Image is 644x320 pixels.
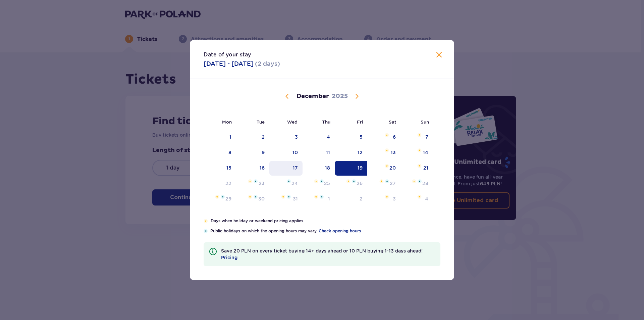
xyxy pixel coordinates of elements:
[287,119,298,125] small: Wed
[204,130,236,145] td: Choose Monday, December 1, 2025 as your check-out date. It’s available.
[228,149,231,156] div: 8
[190,79,454,218] div: Calendar
[269,192,303,207] td: Not available. Wednesday, December 31, 2025
[367,145,400,160] td: Choose Saturday, December 13, 2025 as your check-out date. It’s available.
[297,92,329,100] p: December
[229,134,231,140] div: 1
[225,195,231,202] div: 29
[258,195,265,202] div: 30
[322,119,330,125] small: Thu
[367,176,400,191] td: Not available. Saturday, December 27, 2025
[335,161,367,176] td: Selected as start date. Friday, December 19, 2025
[257,119,265,125] small: Tue
[236,176,269,191] td: Not available. Tuesday, December 23, 2025
[335,130,367,145] td: Choose Friday, December 5, 2025 as your check-out date. It’s available.
[269,161,303,176] td: Choose Wednesday, December 17, 2025 as your check-out date. It’s available.
[225,180,231,187] div: 22
[204,192,236,207] td: Not available. Monday, December 29, 2025
[204,176,236,191] td: Not available. Monday, December 22, 2025
[269,176,303,191] td: Not available. Wednesday, December 24, 2025
[222,119,232,125] small: Mon
[269,130,303,145] td: Choose Wednesday, December 3, 2025 as your check-out date. It’s available.
[357,119,363,125] small: Fri
[391,149,396,156] div: 13
[390,180,396,187] div: 27
[236,161,269,176] td: Choose Tuesday, December 16, 2025 as your check-out date. It’s available.
[332,92,348,100] p: 2025
[262,149,265,156] div: 9
[292,149,298,156] div: 10
[367,161,400,176] td: Choose Saturday, December 20, 2025 as your check-out date. It’s available.
[269,145,303,160] td: Choose Wednesday, December 10, 2025 as your check-out date. It’s available.
[400,145,433,160] td: Choose Sunday, December 14, 2025 as your check-out date. It’s available.
[303,130,335,145] td: Choose Thursday, December 4, 2025 as your check-out date. It’s available.
[367,130,400,145] td: Choose Saturday, December 6, 2025 as your check-out date. It’s available.
[236,145,269,160] td: Choose Tuesday, December 9, 2025 as your check-out date. It’s available.
[262,134,265,140] div: 2
[335,176,367,191] td: Not available. Friday, December 26, 2025
[260,165,265,171] div: 16
[360,134,363,140] div: 5
[303,145,335,160] td: Choose Thursday, December 11, 2025 as your check-out date. It’s available.
[236,130,269,145] td: Choose Tuesday, December 2, 2025 as your check-out date. It’s available.
[325,165,330,171] div: 18
[335,192,367,207] td: Not available. Friday, January 2, 2026
[400,176,433,191] td: Not available. Sunday, December 28, 2025
[360,195,363,202] div: 2
[303,192,335,207] td: Not available. Thursday, January 1, 2026
[324,180,330,187] div: 25
[328,195,330,202] div: 1
[295,134,298,140] div: 3
[358,165,363,171] div: 19
[400,130,433,145] td: Choose Sunday, December 7, 2025 as your check-out date. It’s available.
[293,195,298,202] div: 31
[259,180,265,187] div: 23
[303,176,335,191] td: Not available. Thursday, December 25, 2025
[204,145,236,160] td: Choose Monday, December 8, 2025 as your check-out date. It’s available.
[291,180,298,187] div: 24
[327,134,330,140] div: 4
[367,192,400,207] td: Not available. Saturday, January 3, 2026
[236,192,269,207] td: Not available. Tuesday, December 30, 2025
[393,195,396,202] div: 3
[400,161,433,176] td: Choose Sunday, December 21, 2025 as your check-out date. It’s available.
[211,218,440,224] p: Days when holiday or weekend pricing applies.
[204,161,236,176] td: Choose Monday, December 15, 2025 as your check-out date. It’s available.
[326,149,330,156] div: 11
[358,149,363,156] div: 12
[393,134,396,140] div: 6
[335,145,367,160] td: Choose Friday, December 12, 2025 as your check-out date. It’s available.
[293,165,298,171] div: 17
[303,161,335,176] td: Choose Thursday, December 18, 2025 as your check-out date. It’s available.
[357,180,363,187] div: 26
[400,192,433,207] td: Choose Sunday, January 4, 2026 as your check-out date. It’s available.
[389,119,396,125] small: Sat
[389,165,396,171] div: 20
[226,165,231,171] div: 15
